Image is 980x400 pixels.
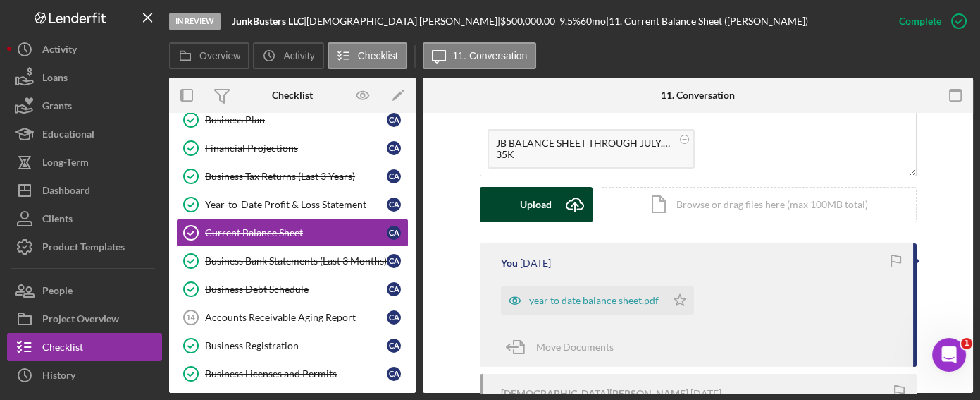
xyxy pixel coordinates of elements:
[42,176,90,208] div: Dashboard
[232,16,306,27] div: |
[176,106,409,134] a: Business PlanCA
[42,205,73,236] div: Clients
[520,257,551,269] time: 2025-05-21 14:20
[7,92,162,120] button: Grants
[387,141,401,155] div: C A
[7,361,162,389] button: History
[501,329,628,365] button: Move Documents
[387,169,401,183] div: C A
[186,313,195,322] tspan: 14
[581,16,606,27] div: 60 mo
[387,226,401,240] div: C A
[169,13,221,30] div: In Review
[176,134,409,162] a: Financial ProjectionsCA
[42,305,119,337] div: Project Overview
[559,16,581,27] div: 9.5 %
[7,148,162,176] button: Long-Term
[176,360,409,388] a: Business Licenses and PermitsCA
[306,16,500,27] div: [DEMOGRAPHIC_DATA] [PERSON_NAME] |
[501,286,694,315] button: year to date balance sheet.pdf
[7,233,162,261] button: Product Templates
[387,254,401,268] div: C A
[42,63,68,95] div: Loans
[42,333,83,365] div: Checklist
[496,138,672,149] div: JB BALANCE SHEET THROUGH JULY.pdf
[520,187,552,222] div: Upload
[387,198,401,212] div: C A
[199,50,240,61] label: Overview
[480,187,593,222] button: Upload
[501,257,518,269] div: You
[961,338,972,349] span: 1
[885,7,973,35] button: Complete
[176,190,409,219] a: Year-to-Date Profit & Loss StatementCA
[176,247,409,275] a: Business Bank Statements (Last 3 Months)CA
[176,162,409,190] a: Business Tax Returns (Last 3 Years)CA
[42,277,73,308] div: People
[496,149,672,160] div: 35K
[272,90,313,101] div: Checklist
[42,92,72,123] div: Grants
[205,255,387,267] div: Business Bank Statements (Last 3 Months)
[42,148,89,180] div: Long-Term
[205,227,387,238] div: Current Balance Sheet
[453,50,528,61] label: 11. Conversation
[283,50,314,61] label: Activity
[932,338,966,372] iframe: Intercom live chat
[387,367,401,381] div: C A
[205,114,387,126] div: Business Plan
[42,361,75,393] div: History
[328,42,407,69] button: Checklist
[7,63,162,92] button: Loans
[42,35,77,67] div: Activity
[7,35,162,63] button: Activity
[253,42,323,69] button: Activity
[176,303,409,332] a: 14Accounts Receivable Aging ReportCA
[501,388,688,399] div: [DEMOGRAPHIC_DATA][PERSON_NAME]
[176,219,409,247] a: Current Balance SheetCA
[232,15,304,27] b: JunkBusters LLC
[387,339,401,353] div: C A
[387,282,401,296] div: C A
[661,90,735,101] div: 11. Conversation
[7,176,162,205] button: Dashboard
[176,332,409,360] a: Business RegistrationCA
[690,388,721,399] time: 2025-05-15 17:48
[42,120,94,152] div: Educational
[205,171,387,182] div: Business Tax Returns (Last 3 Years)
[387,113,401,127] div: C A
[7,277,162,305] button: People
[205,312,387,323] div: Accounts Receivable Aging Report
[358,50,398,61] label: Checklist
[529,295,659,306] div: year to date balance sheet.pdf
[7,205,162,233] button: Clients
[42,233,125,265] div: Product Templates
[423,42,537,69] button: 11. Conversation
[205,284,387,295] div: Business Debt Schedule
[500,16,559,27] div: $500,000.00
[899,7,941,35] div: Complete
[205,143,387,154] div: Financial Projections
[7,333,162,361] button: Checklist
[205,368,387,380] div: Business Licenses and Permits
[606,16,808,27] div: | 11. Current Balance Sheet ([PERSON_NAME])
[176,275,409,303] a: Business Debt ScheduleCA
[7,120,162,148] button: Educational
[7,305,162,333] button: Project Overview
[169,42,249,69] button: Overview
[387,310,401,325] div: C A
[205,340,387,351] div: Business Registration
[205,199,387,210] div: Year-to-Date Profit & Loss Statement
[536,341,614,353] span: Move Documents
